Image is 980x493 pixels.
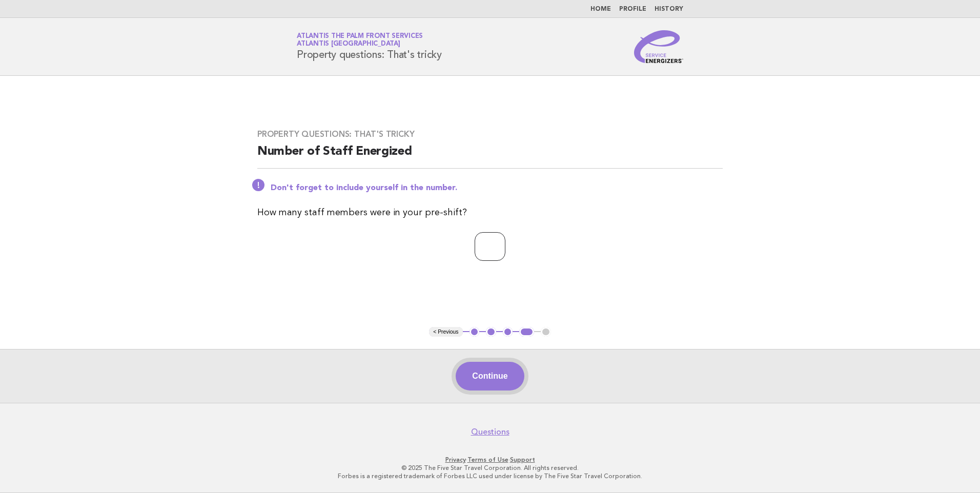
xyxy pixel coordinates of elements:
button: < Previous [429,327,462,337]
a: Terms of Use [467,456,508,463]
button: 4 [519,327,534,337]
a: History [655,6,683,12]
h1: Property questions: That's tricky [297,33,442,60]
a: Support [510,456,535,463]
a: Questions [471,427,509,437]
p: · · [176,456,804,464]
h3: Property questions: That's tricky [257,129,723,139]
a: Privacy [445,456,466,463]
a: Home [590,6,611,12]
button: 2 [486,327,496,337]
p: © 2025 The Five Star Travel Corporation. All rights reserved. [176,464,804,472]
p: Forbes is a registered trademark of Forbes LLC used under license by The Five Star Travel Corpora... [176,472,804,480]
p: How many staff members were in your pre-shift? [257,206,723,220]
h2: Number of Staff Energized [257,143,723,169]
p: Don't forget to include yourself in the number. [271,183,723,193]
a: Atlantis The Palm Front ServicesAtlantis [GEOGRAPHIC_DATA] [297,33,423,47]
span: Atlantis [GEOGRAPHIC_DATA] [297,41,400,48]
button: 1 [469,327,480,337]
img: Service Energizers [634,30,683,63]
a: Profile [619,6,646,12]
button: 3 [503,327,513,337]
button: Continue [456,362,524,391]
